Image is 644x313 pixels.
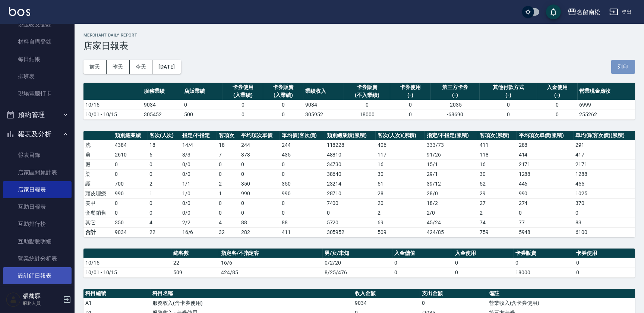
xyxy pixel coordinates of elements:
td: 48810 [325,150,376,159]
div: (不入業績) [346,91,389,99]
td: 350 [280,179,325,189]
td: 424/85 [425,227,478,237]
img: Logo [9,7,30,16]
div: 其他付款方式 [482,83,535,91]
td: 0 [517,208,574,218]
div: (-) [539,91,575,99]
td: 2610 [113,150,148,159]
td: 0 [514,258,575,268]
th: 服務業績 [142,83,182,100]
td: 燙 [83,159,113,169]
td: 0 / 0 [180,159,217,169]
th: 男/女/未知 [323,249,392,258]
button: 今天 [130,60,153,74]
td: 0 [392,258,453,268]
div: 入金使用 [539,83,575,91]
td: 88 [239,218,280,227]
th: 指定客/不指定客 [219,249,323,258]
td: 5948 [517,227,574,237]
td: 0 [453,258,514,268]
td: 9034 [303,100,344,110]
th: 店販業績 [182,83,222,100]
td: 0 [280,208,325,218]
td: 2 [478,208,517,218]
td: 0 [239,169,280,179]
td: 18 / 2 [425,198,478,208]
a: 互助點數明細 [3,233,72,250]
th: 卡券販賣 [514,249,575,258]
td: 0 [113,198,148,208]
td: 0 [113,208,148,218]
td: 0 [148,169,180,179]
th: 營業現金應收 [578,83,635,100]
td: 9034 [353,298,420,308]
td: 414 [517,150,574,159]
td: 22 [148,227,180,237]
a: 每日結帳 [3,51,72,68]
a: 報表目錄 [3,146,72,164]
td: 套餐銷售 [83,208,113,218]
td: 16/6 [219,258,323,268]
td: 69 [376,218,425,227]
td: 759 [478,227,517,237]
td: 6100 [574,227,635,237]
th: 單均價(客次價)(累積) [574,131,635,140]
td: 0 [263,100,303,110]
td: 274 [517,198,574,208]
td: 0 [217,159,239,169]
th: 類別總業績 [113,131,148,140]
td: 23214 [325,179,376,189]
td: 455 [574,179,635,189]
td: 16/6 [180,227,217,237]
th: 備註 [487,289,635,298]
td: 7 [217,150,239,159]
td: 244 [239,140,280,150]
td: 288 [517,140,574,150]
td: 4384 [113,140,148,150]
button: 報表及分析 [3,124,72,144]
td: 118228 [325,140,376,150]
th: 客項次 [217,131,239,140]
td: 350 [239,179,280,189]
td: 1 / 0 [180,189,217,198]
a: 互助排行榜 [3,215,72,233]
td: 990 [280,189,325,198]
td: 29 / 1 [425,169,478,179]
div: 卡券使用 [225,83,261,91]
td: 2 [376,208,425,218]
td: 營業收入(含卡券使用) [487,298,635,308]
button: 昨天 [107,60,130,74]
td: 美甲 [83,198,113,208]
td: 305952 [303,110,344,119]
td: 0 / 0 [180,208,217,218]
td: 10/15 [83,100,142,110]
td: 32 [217,227,239,237]
button: 前天 [83,60,107,74]
a: 材料自購登錄 [3,33,72,50]
td: 0 [390,110,430,119]
a: 現金收支登錄 [3,16,72,33]
td: 500 [182,110,222,119]
td: 282 [239,227,280,237]
a: 營業統計分析表 [3,250,72,267]
td: 0 [280,169,325,179]
th: 平均項次單價(累積) [517,131,574,140]
td: 18000 [514,268,575,277]
td: 990 [517,189,574,198]
td: 0 [223,100,263,110]
td: 0 [217,208,239,218]
th: 客次(人次) [148,131,180,140]
td: 0 [239,159,280,169]
td: 700 [113,179,148,189]
td: 51 [376,179,425,189]
th: 單均價(客次價) [280,131,325,140]
td: 990 [239,189,280,198]
td: 0 [280,198,325,208]
a: 現場電腦打卡 [3,85,72,102]
td: 30 [376,169,425,179]
td: 28 [376,189,425,198]
td: 305952 [325,227,376,237]
button: 預約管理 [3,105,72,124]
button: 名留南松 [565,4,603,20]
td: 0 / 0 [180,198,217,208]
